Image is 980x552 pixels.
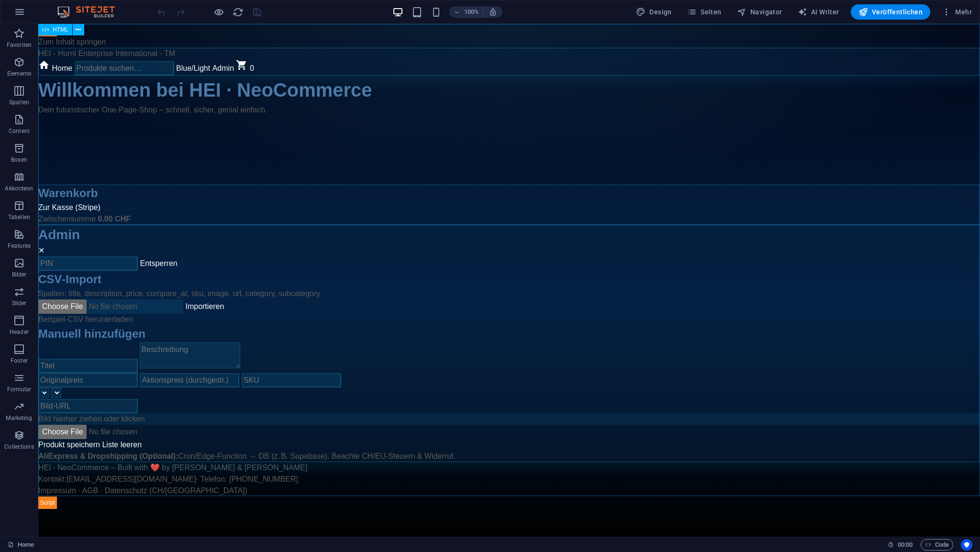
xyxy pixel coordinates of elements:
button: Veröffentlichen [851,4,930,20]
i: Bei Größenänderung Zoomstufe automatisch an das gewählte Gerät anpassen. [489,8,497,16]
button: Mehr [938,4,976,20]
button: Design [632,4,676,20]
button: reload [232,6,244,18]
span: AI Writer [798,7,839,17]
button: Navigator [733,4,786,20]
button: Code [921,539,953,551]
i: Seite neu laden [233,7,244,18]
button: AI Writer [794,4,843,20]
h6: 100% [464,6,479,18]
span: Seiten [687,7,722,17]
span: Design [636,7,672,17]
span: : [904,541,906,548]
button: 100% [449,6,483,18]
button: Usercentrics [961,539,972,551]
h6: Session-Zeit [888,539,913,551]
div: Design (Strg+Alt+Y) [632,4,676,20]
span: Navigator [737,7,782,17]
span: 00 00 [898,539,913,551]
span: Veröffentlichen [858,7,923,17]
span: Mehr [942,7,972,17]
span: Code [925,539,949,551]
button: Seiten [683,4,725,20]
